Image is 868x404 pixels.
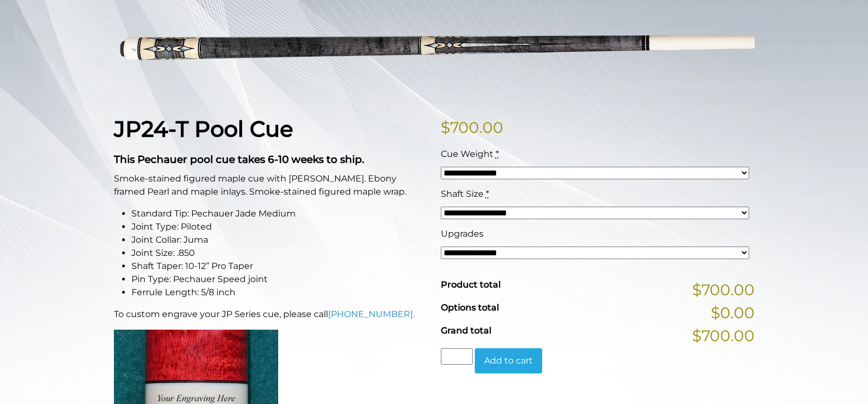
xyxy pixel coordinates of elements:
[692,324,755,347] span: $700.00
[441,229,484,239] span: Upgrades
[114,153,364,166] strong: This Pechauer pool cue takes 6-10 weeks to ship.
[486,189,489,199] abbr: required
[441,149,493,159] span: Cue Weight
[131,220,428,233] li: Joint Type: Piloted
[328,309,415,319] a: [PHONE_NUMBER].
[114,308,428,321] p: To custom engrave your JP Series cue, please call
[131,260,428,273] li: Shaft Taper: 10-12” Pro Taper
[441,325,491,336] span: Grand total
[441,189,484,199] span: Shaft Size
[131,233,428,247] li: Joint Collar: Juma
[114,115,293,142] strong: JP24-T Pool Cue
[131,273,428,286] li: Pin Type: Pechauer Speed joint
[692,278,755,301] span: $700.00
[131,247,428,260] li: Joint Size: .850
[114,172,428,198] p: Smoke-stained figured maple cue with [PERSON_NAME]. Ebony framed Pearl and maple inlays. Smoke-st...
[711,301,755,324] span: $0.00
[441,348,473,365] input: Product quantity
[475,348,542,373] button: Add to cart
[441,118,450,137] span: $
[441,118,503,137] bdi: 700.00
[131,207,428,220] li: Standard Tip: Pechauer Jade Medium
[441,279,501,290] span: Product total
[131,286,428,299] li: Ferrule Length: 5/8 inch
[441,302,499,313] span: Options total
[496,149,499,159] abbr: required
